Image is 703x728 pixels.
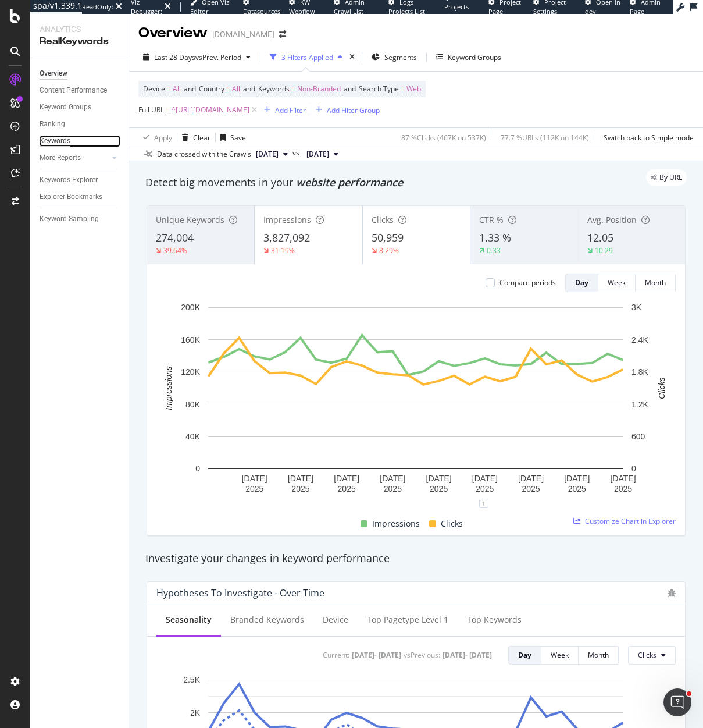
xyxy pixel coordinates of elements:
[659,174,682,181] span: By URL
[199,84,224,94] span: Country
[212,29,274,40] div: [DOMAIN_NAME]
[291,484,309,493] text: 2025
[372,214,394,225] span: Clicks
[40,135,120,147] a: Keywords
[338,484,356,493] text: 2025
[40,68,120,80] a: Overview
[564,474,590,483] text: [DATE]
[604,133,694,143] div: Switch back to Simple mode
[157,149,251,159] div: Data crossed with the Crawls
[501,133,589,143] div: 77.7 % URLs ( 112K on 144K )
[565,274,598,292] button: Day
[401,84,405,94] span: =
[467,614,522,626] div: Top Keywords
[588,650,609,660] div: Month
[40,84,120,97] a: Content Performance
[230,614,304,626] div: Branded Keywords
[40,213,99,225] div: Keyword Sampling
[401,133,486,143] div: 87 % Clicks ( 467K on 537K )
[40,101,120,113] a: Keyword Groups
[599,128,694,147] button: Switch back to Simple mode
[230,133,246,143] div: Save
[587,230,613,244] span: 12.05
[288,474,313,483] text: [DATE]
[40,174,120,186] a: Keywords Explorer
[638,650,656,660] span: Clicks
[431,48,506,66] button: Keyword Groups
[263,214,311,225] span: Impressions
[518,650,531,660] div: Day
[40,152,81,164] div: More Reports
[163,246,187,255] div: 39.64%
[359,84,399,94] span: Search Type
[367,614,448,626] div: Top pagetype Level 1
[183,675,200,684] text: 2.5K
[646,169,687,186] div: legacy label
[608,278,626,287] div: Week
[372,517,420,531] span: Impressions
[380,474,405,483] text: [DATE]
[379,246,399,255] div: 8.29%
[334,474,359,483] text: [DATE]
[668,589,676,597] div: bug
[40,191,102,203] div: Explorer Bookmarks
[138,128,172,147] button: Apply
[487,246,501,255] div: 0.33
[352,650,401,660] div: [DATE] - [DATE]
[327,105,380,115] div: Add Filter Group
[476,484,494,493] text: 2025
[184,84,196,94] span: and
[181,335,200,345] text: 160K
[663,688,691,716] iframe: Intercom live chat
[156,587,324,599] div: Hypotheses to Investigate - Over Time
[243,84,255,94] span: and
[156,230,194,244] span: 274,004
[631,432,645,441] text: 600
[40,118,120,130] a: Ranking
[245,484,263,493] text: 2025
[522,484,540,493] text: 2025
[40,35,119,48] div: RealKeywords
[173,81,181,97] span: All
[441,517,463,531] span: Clicks
[40,152,109,164] a: More Reports
[256,149,279,159] span: 2025 Oct. 1st
[472,474,498,483] text: [DATE]
[185,400,201,409] text: 80K
[156,214,224,225] span: Unique Keywords
[258,84,290,94] span: Keywords
[443,650,492,660] div: [DATE] - [DATE]
[154,52,195,62] span: Last 28 Days
[40,101,91,113] div: Keyword Groups
[479,499,488,508] div: 1
[156,301,676,503] svg: A chart.
[444,2,469,20] span: Projects List
[40,118,65,130] div: Ranking
[518,474,544,483] text: [DATE]
[430,484,448,493] text: 2025
[185,432,201,441] text: 40K
[190,708,201,717] text: 2K
[541,646,579,665] button: Week
[279,30,286,38] div: arrow-right-arrow-left
[448,52,501,62] div: Keyword Groups
[193,133,210,143] div: Clear
[568,484,586,493] text: 2025
[384,52,417,62] span: Segments
[40,191,120,203] a: Explorer Bookmarks
[181,303,200,312] text: 200K
[275,105,306,115] div: Add Filter
[40,84,107,97] div: Content Performance
[166,105,170,115] span: =
[311,103,380,117] button: Add Filter Group
[347,51,357,63] div: times
[595,246,613,255] div: 10.29
[40,68,67,80] div: Overview
[143,84,165,94] span: Device
[181,367,200,377] text: 120K
[499,278,556,287] div: Compare periods
[195,52,241,62] span: vs Prev. Period
[167,84,171,94] span: =
[628,646,676,665] button: Clicks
